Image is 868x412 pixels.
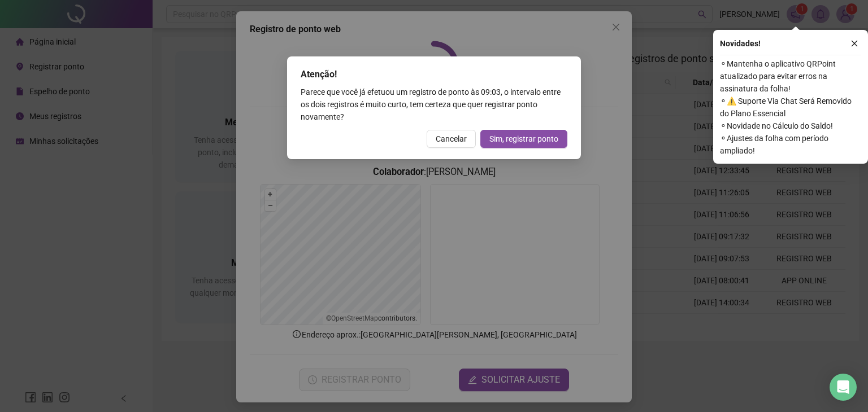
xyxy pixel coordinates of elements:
button: Cancelar [427,130,476,148]
span: Sim, registrar ponto [489,133,558,145]
div: Open Intercom Messenger [830,374,857,401]
button: Sim, registrar ponto [480,130,567,148]
div: Parece que você já efetuou um registro de ponto às 09:03 , o intervalo entre os dois registros é ... [301,86,567,123]
span: ⚬ Mantenha o aplicativo QRPoint atualizado para evitar erros na assinatura da folha! [720,58,861,95]
span: ⚬ ⚠️ Suporte Via Chat Será Removido do Plano Essencial [720,95,861,120]
span: ⚬ Novidade no Cálculo do Saldo! [720,120,861,132]
span: close [850,40,858,47]
span: Cancelar [436,133,467,145]
span: Novidades ! [720,37,761,50]
span: ⚬ Ajustes da folha com período ampliado! [720,132,861,157]
div: Atenção! [301,68,567,81]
